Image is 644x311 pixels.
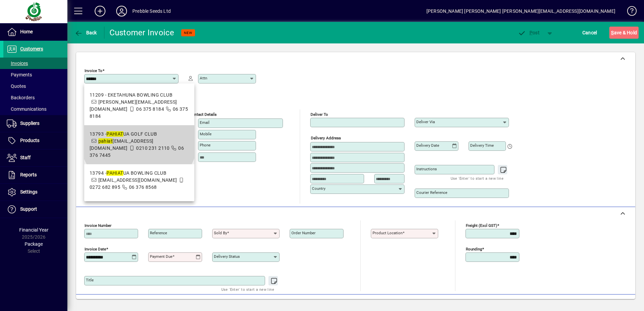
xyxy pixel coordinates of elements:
a: Reports [3,167,67,183]
a: Invoices [3,58,67,69]
span: Invoices [7,61,28,66]
span: ost [518,30,540,35]
mat-hint: Use 'Enter' to start a new line [451,174,504,182]
span: Package [25,241,43,247]
span: P [529,30,533,35]
span: 06 375 8184 [136,106,164,112]
button: Post [514,27,543,39]
mat-label: Title [86,278,94,282]
span: Quotes [7,83,26,89]
mat-label: Mobile [200,132,212,136]
span: Product [589,299,617,309]
button: Profile [111,5,132,17]
a: Support [3,201,67,218]
span: Home [20,29,33,34]
em: pahiat [98,138,113,144]
mat-label: Invoice number [85,223,111,228]
span: Cancel [582,27,597,38]
em: PAHIAT [106,131,123,137]
a: Home [3,24,67,40]
mat-label: Invoice To [85,68,102,73]
span: Staff [20,155,31,160]
button: Back [73,27,99,39]
mat-label: Sold by [214,231,227,235]
button: Save & Hold [609,27,639,39]
mat-label: Phone [200,143,211,147]
a: Knowledge Base [622,1,636,23]
mat-option: 14118 - PONGAROA GOLF CLUB [84,196,194,228]
mat-label: Freight (excl GST) [466,223,497,228]
a: Backorders [3,92,67,103]
span: Backorders [7,95,35,100]
div: 13793 - UA GOLF CLUB [90,131,189,138]
mat-label: Email [200,120,210,125]
mat-option: 13794 - PAHIATUA BOWLING CLUB [84,164,194,196]
div: 11209 - EKETAHUNA BOWLING CLUB [90,92,189,99]
mat-label: Country [312,186,325,191]
span: [PERSON_NAME][EMAIL_ADDRESS][DOMAIN_NAME] [90,99,177,112]
span: Settings [20,189,37,195]
mat-label: Invoice date [85,247,106,251]
mat-label: Instructions [416,167,437,171]
em: PAHIAT [106,170,123,176]
mat-option: 13793 - PAHIATUA GOLF CLUB [84,125,194,164]
span: Support [20,206,37,212]
span: S [611,30,614,35]
span: [EMAIL_ADDRESS][DOMAIN_NAME] [90,138,154,151]
button: Add [89,5,111,17]
button: Cancel [581,27,599,39]
div: [PERSON_NAME] [PERSON_NAME] [PERSON_NAME][EMAIL_ADDRESS][DOMAIN_NAME] [426,6,615,16]
a: Quotes [3,80,67,92]
span: [EMAIL_ADDRESS][DOMAIN_NAME] [98,177,177,183]
mat-label: Deliver via [416,119,435,124]
span: 0210 231 2110 [136,145,170,151]
mat-label: Product location [373,231,402,235]
mat-hint: Use 'Enter' to start a new line [221,285,274,293]
mat-label: Courier Reference [416,190,447,195]
mat-label: Rounding [466,247,482,251]
mat-label: Delivery status [214,254,240,259]
a: Communications [3,103,67,115]
mat-label: Reference [150,231,167,235]
button: Product [586,298,620,310]
mat-label: Payment due [150,254,172,259]
div: Prebble Seeds Ltd [132,6,171,16]
a: Payments [3,69,67,80]
span: NEW [184,31,192,35]
mat-option: 11209 - EKETAHUNA BOWLING CLUB [84,86,194,125]
span: 06 376 8568 [129,184,157,190]
a: Settings [3,184,67,201]
span: Back [74,30,97,35]
a: Suppliers [3,115,67,132]
span: Communications [7,106,46,112]
span: Financial Year [19,227,49,233]
a: Products [3,132,67,149]
div: 13794 - UA BOWLING CLUB [90,170,189,177]
app-page-header-button: Back [67,27,104,39]
span: Customers [20,46,43,51]
span: Payments [7,72,32,77]
mat-label: Delivery date [416,143,439,148]
span: 0272 682 895 [90,184,120,190]
mat-label: Order number [291,231,316,235]
span: ave & Hold [611,27,637,38]
div: Customer Invoice [109,27,174,38]
mat-label: Attn [200,76,207,80]
span: Suppliers [20,120,39,126]
mat-label: Delivery time [470,143,494,148]
a: Staff [3,149,67,166]
span: Products [20,138,39,143]
span: Reports [20,172,37,177]
mat-label: Deliver To [311,112,328,117]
